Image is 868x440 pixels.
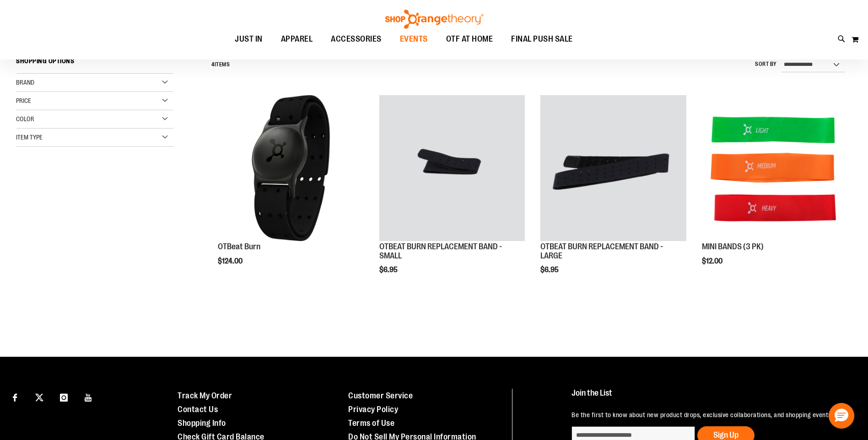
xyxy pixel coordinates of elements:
span: Brand [16,79,34,86]
strong: Shopping Options [16,53,173,74]
img: Twitter [35,393,43,402]
div: product [375,91,529,297]
a: Visit our Facebook page [7,389,23,405]
a: FINAL PUSH SALE [502,29,582,50]
span: JUST IN [235,29,263,49]
a: Track My Order [178,391,232,400]
p: Be the first to know about new product drops, exclusive collaborations, and shopping events! [571,410,847,419]
span: Sign Up [713,430,739,440]
img: OTBEAT BURN REPLACEMENT BAND - SMALL [379,95,525,241]
img: Main view of OTBeat Burn 6.0-C [218,95,363,241]
label: Sort By [755,60,777,68]
span: $6.95 [540,266,560,274]
span: EVENTS [400,29,428,49]
a: Visit our Instagram page [56,389,72,405]
h4: Join the List [571,389,847,406]
a: OTBeat Burn [218,242,260,251]
a: Main view of OTBeat Burn 6.0-C [218,95,363,242]
a: ACCESSORIES [322,29,391,50]
div: product [536,91,690,297]
div: product [697,91,852,288]
a: Customer Service [348,391,413,400]
span: $12.00 [702,257,724,265]
a: JUST IN [226,29,272,50]
a: Terms of Use [348,419,394,428]
span: $124.00 [218,257,244,265]
a: OTBEAT BURN REPLACEMENT BAND - LARGE [540,95,686,242]
h2: Items [211,58,230,72]
a: OTBEAT BURN REPLACEMENT BAND - SMALL [379,242,502,260]
span: 4 [211,61,215,68]
span: APPAREL [281,29,313,49]
a: MINI BANDS (3 PK) [702,95,847,242]
img: Shop Orangetheory [384,10,485,29]
a: Visit our Youtube page [81,389,97,405]
a: OTBEAT BURN REPLACEMENT BAND - LARGE [540,242,663,260]
a: APPAREL [272,29,322,50]
span: $6.95 [379,266,399,274]
a: OTF AT HOME [437,29,502,49]
img: OTBEAT BURN REPLACEMENT BAND - LARGE [540,95,686,241]
a: EVENTS [391,29,437,50]
span: OTF AT HOME [446,29,493,49]
a: Visit our X page [32,389,48,405]
a: OTBEAT BURN REPLACEMENT BAND - SMALL [379,95,525,242]
span: ACCESSORIES [331,29,382,49]
span: Item Type [16,134,43,141]
a: MINI BANDS (3 PK) [702,242,764,251]
div: product [213,91,368,288]
a: Shopping Info [178,419,226,428]
a: Contact Us [178,405,218,414]
span: Color [16,115,34,123]
span: Price [16,97,31,104]
button: Hello, have a question? Let’s chat. [829,403,854,429]
a: Privacy Policy [348,405,398,414]
img: MINI BANDS (3 PK) [702,95,847,241]
span: FINAL PUSH SALE [511,29,573,49]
